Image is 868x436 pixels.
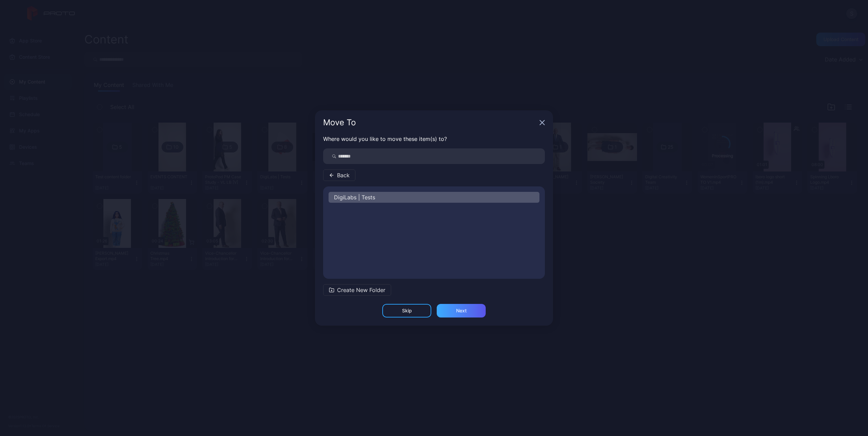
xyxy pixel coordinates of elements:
button: Back [323,169,355,181]
button: Create New Folder [323,284,391,296]
p: Where would you like to move these item(s) to? [323,135,545,143]
div: Move To [323,119,537,127]
span: DigiLabs | Tests [334,193,375,201]
span: Create New Folder [337,286,385,294]
span: Back [337,171,350,179]
button: Skip [382,304,431,317]
div: Skip [402,308,412,313]
button: Next [437,304,486,317]
div: Next [456,308,467,313]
